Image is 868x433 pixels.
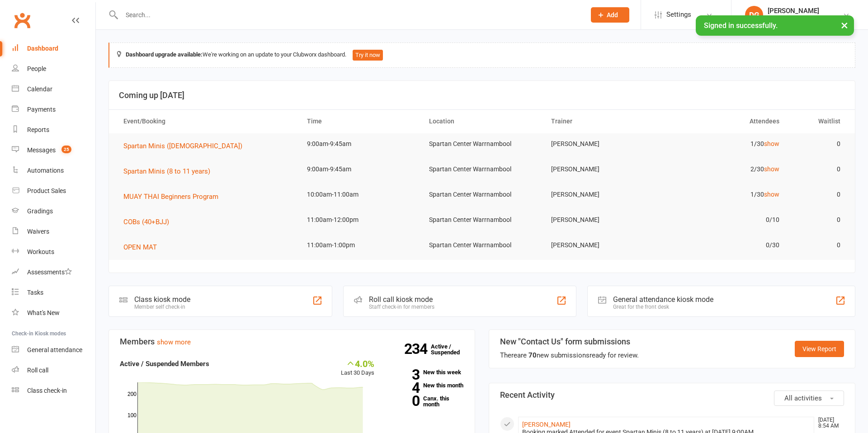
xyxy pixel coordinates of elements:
[123,218,169,226] span: COBs (40+BJJ)
[788,235,849,256] td: 0
[814,417,844,429] time: [DATE] 8:54 AM
[591,7,629,23] button: Add
[27,367,48,374] div: Roll call
[500,350,639,361] div: There are new submissions ready for review.
[665,235,787,256] td: 0/30
[613,295,713,304] div: General attendance kiosk mode
[788,133,849,155] td: 0
[500,391,844,400] h3: Recent Activity
[613,304,713,310] div: Great for the front desk
[421,110,543,133] th: Location
[123,142,242,150] span: Spartan Minis ([DEMOGRAPHIC_DATA])
[134,304,190,310] div: Member self check-in
[388,368,420,381] strong: 3
[388,382,464,388] a: 4New this month
[11,9,33,32] a: Clubworx
[795,341,844,357] a: View Report
[774,391,844,406] button: All activities
[27,167,64,174] div: Automations
[431,337,471,362] a: 234Active / Suspended
[341,358,374,368] div: 4.0%
[421,159,543,180] td: Spartan Center Warrnambool
[12,38,95,59] a: Dashboard
[12,221,95,242] a: Waivers
[12,140,95,160] a: Messages 25
[27,85,52,93] div: Calendar
[299,110,421,133] th: Time
[123,243,157,251] span: OPEN MAT
[299,184,421,205] td: 10:00am-11:00am
[543,133,665,155] td: [PERSON_NAME]
[745,6,763,24] div: DG
[607,11,618,19] span: Add
[788,110,849,133] th: Waitlist
[788,209,849,231] td: 0
[299,133,421,155] td: 9:00am-9:45am
[764,165,779,173] a: show
[768,15,843,23] div: Spartan Mixed Martial Arts
[61,146,71,153] span: 25
[788,184,849,205] td: 0
[115,110,299,133] th: Event/Booking
[27,187,66,194] div: Product Sales
[12,262,95,282] a: Assessments
[388,381,420,395] strong: 4
[369,295,434,304] div: Roll call kiosk mode
[120,337,464,346] h3: Members
[784,394,822,402] span: All activities
[543,159,665,180] td: [PERSON_NAME]
[27,309,60,316] div: What's New
[27,65,46,72] div: People
[704,21,778,30] span: Signed in successfully.
[665,159,787,180] td: 2/30
[157,338,191,346] a: show more
[500,337,639,346] h3: New "Contact Us" form submissions
[388,369,464,375] a: 3New this week
[12,79,95,99] a: Calendar
[543,110,665,133] th: Trainer
[421,133,543,155] td: Spartan Center Warrnambool
[27,346,82,353] div: General attendance
[12,340,95,360] a: General attendance kiosk mode
[108,42,855,68] div: We're working on an update to your Clubworx dashboard.
[341,358,374,378] div: Last 30 Days
[12,99,95,120] a: Payments
[764,140,779,147] a: show
[119,9,579,21] input: Search...
[12,303,95,323] a: What's New
[665,184,787,205] td: 1/30
[353,50,383,61] button: Try it now
[768,7,843,15] div: [PERSON_NAME]
[134,295,190,304] div: Class kiosk mode
[12,201,95,221] a: Gradings
[666,5,691,25] span: Settings
[299,209,421,231] td: 11:00am-12:00pm
[119,91,845,100] h3: Coming up [DATE]
[665,209,787,231] td: 0/10
[12,360,95,381] a: Roll call
[299,159,421,180] td: 9:00am-9:45am
[369,304,434,310] div: Staff check-in for members
[528,351,537,359] strong: 70
[120,360,209,368] strong: Active / Suspended Members
[126,51,203,58] strong: Dashboard upgrade available:
[123,216,175,227] button: COBs (40+BJJ)
[299,235,421,256] td: 11:00am-1:00pm
[665,133,787,155] td: 1/30
[123,191,225,202] button: MUAY THAI Beginners Program
[543,184,665,205] td: [PERSON_NAME]
[12,381,95,401] a: Class kiosk mode
[27,126,49,133] div: Reports
[12,120,95,140] a: Reports
[388,395,464,407] a: 0Canx. this month
[123,167,210,175] span: Spartan Minis (8 to 11 years)
[123,141,249,151] button: Spartan Minis ([DEMOGRAPHIC_DATA])
[764,191,779,198] a: show
[543,209,665,231] td: [PERSON_NAME]
[665,110,787,133] th: Attendees
[27,45,58,52] div: Dashboard
[788,159,849,180] td: 0
[27,289,43,296] div: Tasks
[27,248,54,255] div: Workouts
[388,394,420,408] strong: 0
